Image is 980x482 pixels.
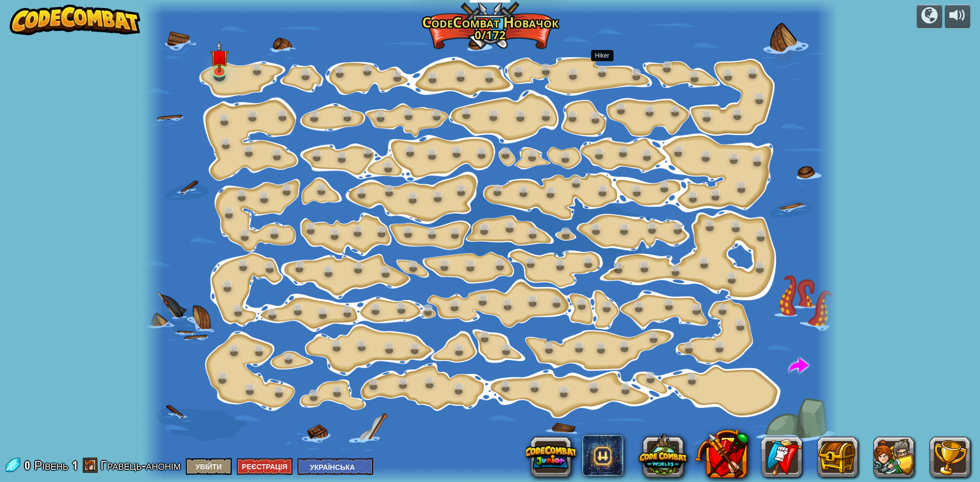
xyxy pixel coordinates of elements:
button: Налаштувати гучність [945,5,970,29]
button: Реєстрація [237,458,292,475]
span: 0 [24,457,33,473]
button: Кампанії [917,5,942,29]
img: level-banner-unstarted.png [210,41,228,72]
span: 1 [72,457,78,473]
span: Рівень [34,457,68,474]
button: Увійти [186,458,232,475]
img: CodeCombat - Learn how to code by playing a game [10,5,140,35]
span: Гравець-анонім [101,457,181,473]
